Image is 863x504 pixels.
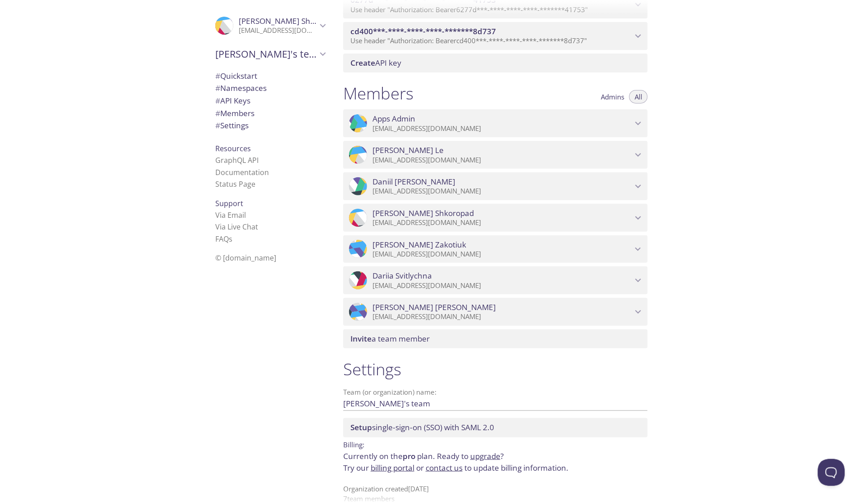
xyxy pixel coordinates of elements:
span: s [229,234,232,244]
h1: Members [343,83,413,103]
a: billing portal [371,463,414,473]
span: Quickstart [215,71,257,81]
a: contact us [426,463,463,473]
span: # [215,120,220,130]
iframe: Help Scout Beacon - Open [818,459,845,486]
div: Olga Mazur [343,298,648,326]
span: Setup [350,422,372,432]
span: Resources [215,144,251,153]
div: API Keys [208,94,332,107]
div: Team Settings [208,119,332,132]
p: Billing: [343,437,648,450]
div: Maryana Shkoropad [208,11,332,40]
button: All [629,90,648,103]
div: Members [208,107,332,120]
span: API Keys [215,95,250,106]
span: # [215,95,220,106]
div: Iryna Zakotiuk [343,235,648,263]
span: # [215,108,220,118]
div: Evolv's team [208,42,332,66]
span: [PERSON_NAME]'s team [215,48,317,60]
span: Settings [215,120,249,130]
span: [PERSON_NAME] [PERSON_NAME] [372,302,496,312]
span: Create [350,58,375,68]
div: Daniil Borshchanskyi [343,172,648,200]
span: Daniil [PERSON_NAME] [372,177,455,187]
div: Invite a team member [343,329,648,348]
a: upgrade [470,451,500,461]
p: [EMAIL_ADDRESS][DOMAIN_NAME] [372,281,632,290]
a: Status Page [215,179,255,189]
p: [EMAIL_ADDRESS][DOMAIN_NAME] [239,26,317,35]
div: Setup SSO [343,418,648,437]
span: Try our or to update billing information. [343,463,568,473]
div: Maryana Shkoropad [343,204,648,232]
span: a team member [350,333,430,344]
div: Quickstart [208,70,332,82]
span: [PERSON_NAME] Zakotiuk [372,240,466,250]
div: Create API Key [343,54,648,72]
label: Team (or organization) name: [343,389,437,396]
span: Members [215,108,254,118]
span: [PERSON_NAME] Le [372,145,444,155]
span: © [DOMAIN_NAME] [215,253,276,263]
h1: Settings [343,359,648,379]
span: API key [350,58,401,68]
span: Namespaces [215,83,267,93]
a: Via Live Chat [215,222,258,232]
div: Apps Admin [343,109,648,137]
span: Apps Admin [372,114,415,124]
p: Organization created [DATE] 7 team member s [343,484,648,504]
span: [PERSON_NAME] Shkoropad [372,208,474,218]
button: Admins [595,90,630,103]
div: Namespaces [208,82,332,94]
span: # [215,83,220,93]
span: # [215,71,220,81]
p: [EMAIL_ADDRESS][DOMAIN_NAME] [372,250,632,259]
span: Dariia Svitlychna [372,271,432,281]
p: [EMAIL_ADDRESS][DOMAIN_NAME] [372,156,632,165]
a: FAQ [215,234,232,244]
span: [PERSON_NAME] Shkoropad [239,16,340,26]
span: Invite [350,333,372,344]
a: Documentation [215,167,269,177]
span: pro [403,451,415,461]
div: Chau Le [343,141,648,169]
p: Currently on the plan. [343,450,648,473]
p: [EMAIL_ADDRESS][DOMAIN_NAME] [372,187,632,196]
a: GraphQL API [215,155,259,165]
span: Support [215,198,243,208]
div: Dariia Svitlychna [343,266,648,294]
p: [EMAIL_ADDRESS][DOMAIN_NAME] [372,218,632,227]
span: Ready to ? [437,451,504,461]
p: [EMAIL_ADDRESS][DOMAIN_NAME] [372,312,632,321]
p: [EMAIL_ADDRESS][DOMAIN_NAME] [372,124,632,133]
span: single-sign-on (SSO) with SAML 2.0 [350,422,494,432]
a: Via Email [215,210,246,220]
